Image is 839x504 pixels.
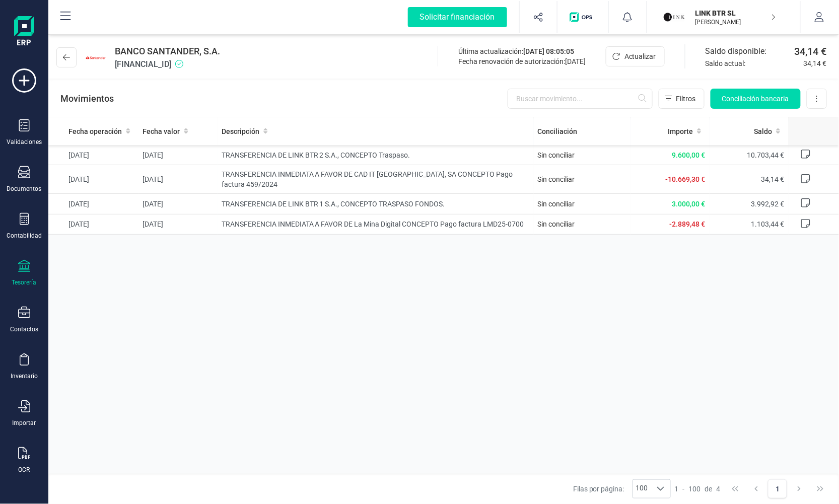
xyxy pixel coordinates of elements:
span: de [705,484,713,494]
div: Tesorería [12,278,37,286]
button: Page 1 [768,479,787,498]
button: Actualizar [606,46,665,66]
button: LILINK BTR SL[PERSON_NAME] [659,1,788,33]
span: 3.000,00 € [672,200,706,208]
td: [DATE] [48,165,138,194]
img: Logo de OPS [570,12,596,22]
td: [DATE] [48,194,138,214]
span: Filtros [676,94,696,104]
span: [DATE] 08:05:05 [523,47,574,55]
span: Sin conciliar [538,200,575,208]
span: Fecha operación [68,126,122,136]
td: [DATE] [138,165,218,194]
div: Inventario [11,372,38,380]
div: Documentos [7,185,42,193]
p: Movimientos [60,92,114,106]
div: Contabilidad [7,232,42,240]
span: TRANSFERENCIA INMEDIATA A FAVOR DE La Mina Digital CONCEPTO Pago factura LMD25-0700 [222,219,530,229]
button: Conciliación bancaria [711,89,801,109]
span: Sin conciliar [538,151,575,159]
p: LINK BTR SL [695,8,776,18]
div: - [675,484,721,494]
div: Importar [13,419,36,427]
span: Conciliación bancaria [722,94,789,104]
td: 1.103,44 € [710,214,789,234]
div: Contactos [10,325,38,333]
span: Sin conciliar [538,175,575,183]
td: [DATE] [48,214,138,234]
span: TRANSFERENCIA INMEDIATA A FAVOR DE CAD IT [GEOGRAPHIC_DATA], SA CONCEPTO Pago factura 459/2024 [222,169,530,189]
span: -10.669,30 € [666,175,706,183]
button: First Page [726,479,745,498]
td: [DATE] [138,194,218,214]
td: 10.703,44 € [710,145,789,165]
span: TRANSFERENCIA DE LINK BTR 2 S.A., CONCEPTO Traspaso. [222,150,530,160]
span: [FINANCIAL_ID] [115,58,220,70]
span: Saldo disponible: [706,45,791,57]
div: Solicitar financiación [408,7,507,27]
span: Actualizar [624,51,656,61]
button: Logo de OPS [564,1,602,33]
div: Fecha renovación de autorización: [458,56,586,66]
td: [DATE] [138,214,218,234]
button: Previous Page [747,479,766,498]
input: Buscar movimiento... [508,89,653,109]
span: 4 [717,484,721,494]
div: Validaciones [7,138,42,146]
td: [DATE] [138,145,218,165]
span: -2.889,48 € [670,220,706,228]
td: 34,14 € [710,165,789,194]
td: [DATE] [48,145,138,165]
span: Descripción [222,126,259,136]
button: Next Page [790,479,809,498]
span: 100 [633,480,651,498]
span: Fecha valor [143,126,180,136]
span: Saldo actual: [706,58,800,68]
span: 34,14 € [804,58,827,68]
span: [DATE] [565,57,586,65]
span: Sin conciliar [538,220,575,228]
span: 1 [675,484,679,494]
p: [PERSON_NAME] [695,18,776,26]
button: Filtros [659,89,705,109]
span: Conciliación [538,126,578,136]
div: Última actualización: [458,46,586,56]
span: BANCO SANTANDER, S.A. [115,44,220,58]
span: TRANSFERENCIA DE LINK BTR 1 S.A., CONCEPTO TRASPASO FONDOS. [222,199,530,209]
div: Filas por página: [573,479,671,498]
div: OCR [19,466,30,474]
button: Last Page [811,479,830,498]
span: Importe [668,126,693,136]
img: Logo Finanedi [14,16,34,48]
span: 34,14 € [795,44,827,58]
td: 3.992,92 € [710,194,789,214]
span: 9.600,00 € [672,151,706,159]
span: Saldo [754,126,772,136]
button: Solicitar financiación [396,1,519,33]
span: 100 [689,484,701,494]
img: LI [663,6,685,28]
